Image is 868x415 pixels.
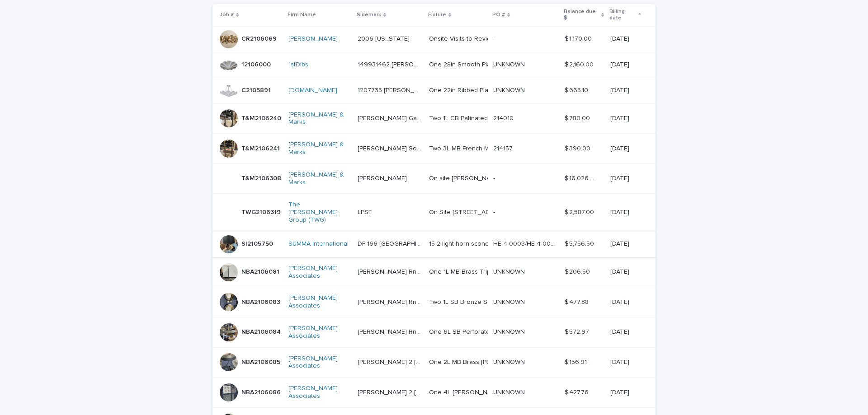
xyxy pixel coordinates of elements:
[610,357,631,366] p: [DATE]
[212,378,656,408] tr: NBA2106086NBA2106086 [PERSON_NAME] Associates [PERSON_NAME] 2 [PERSON_NAME]'s Office 306[PERSON_N...
[493,297,527,306] p: UNKNOWN
[565,387,590,396] p: $ 427.76
[212,347,656,378] tr: NBA2106085NBA2106085 [PERSON_NAME] Associates [PERSON_NAME] 2 [PERSON_NAME]'s Office 306[PERSON_N...
[493,207,497,216] p: -
[241,387,283,396] p: NBA2106086
[358,173,409,182] p: [PERSON_NAME]
[241,173,283,182] p: T&M2106308
[429,328,486,336] div: One 6L SB Perforated Brass and Cream Disk Pendant
[565,173,599,182] p: $ 16,026.04
[212,317,656,347] tr: NBA2106084NBA2106084 [PERSON_NAME] Associates [PERSON_NAME] Rnd 2 Main Bedroom 301[PERSON_NAME] R...
[220,10,234,20] p: Job #
[241,113,283,122] p: T&M2106240
[429,175,486,182] div: On site [PERSON_NAME]
[212,257,656,287] tr: NBA2106081NBA2106081 [PERSON_NAME] Associates [PERSON_NAME] Rnd 2 Media Rm 001[PERSON_NAME] Rnd 2...
[358,266,424,276] p: Ho Stuart Rnd 2 Media Rm 001
[288,171,350,187] a: [PERSON_NAME] & Marks
[610,173,631,182] p: [DATE]
[493,266,527,276] p: UNKNOWN
[428,10,446,20] p: Fixture
[493,173,497,182] p: -
[610,33,631,43] p: [DATE]
[429,389,486,396] div: One 4L [PERSON_NAME] Glass and Metal Flush Mount
[493,357,527,366] p: UNKNOWN
[610,297,631,306] p: [DATE]
[493,143,514,153] p: 214157
[358,326,424,336] p: Ho Stuart Rnd 2 Main Bedroom 301
[493,59,527,69] p: UNKNOWN
[358,297,424,306] p: Ho Stuart Rnd 2 Media Rm 001
[288,10,316,20] p: Firm Name
[429,61,486,69] div: One 28in Smooth Plaster Shell
[610,207,631,216] p: [DATE]
[288,201,350,224] a: The [PERSON_NAME] Group (TWG)
[288,87,337,94] a: [DOMAIN_NAME]
[493,33,497,43] p: -
[241,33,278,43] p: CR2106069
[212,134,656,164] tr: T&M2106241T&M2106241 [PERSON_NAME] & Marks [PERSON_NAME] South Gallery 1169-301 D[PERSON_NAME] So...
[610,266,631,276] p: [DATE]
[565,207,596,216] p: $ 2,587.00
[492,10,505,20] p: PO #
[288,325,350,340] a: [PERSON_NAME] Associates
[241,297,282,306] p: NBA2106083
[610,113,631,122] p: [DATE]
[610,238,631,248] p: [DATE]
[288,355,350,370] a: [PERSON_NAME] Associates
[358,113,424,122] p: PAUL SY West Gallery 1167-302 A
[212,163,656,194] tr: T&M2106308T&M2106308 [PERSON_NAME] & Marks [PERSON_NAME][PERSON_NAME] On site [PERSON_NAME] -- $ ...
[241,59,273,69] p: 12106000
[358,33,411,43] p: 2006 [US_STATE]
[241,238,275,248] p: SI2105750
[565,113,592,122] p: $ 780.00
[429,145,486,153] div: Two 3L MB French Marble Table Lamps, Pair No Shades, Harps or Finials
[565,238,596,248] p: $ 5,756.50
[358,143,424,153] p: PAUL SY South Gallery 1169-301 D
[564,7,599,23] p: Balance due $
[288,141,350,156] a: [PERSON_NAME] & Marks
[493,238,560,248] p: HE-4-0003/HE-4-0003-REV 2
[288,61,308,69] a: 1stDibs
[358,85,424,94] p: 1207735 Sarah Vaile Design
[212,287,656,317] tr: NBA2106083NBA2106083 [PERSON_NAME] Associates [PERSON_NAME] Rnd 2 Media Rm 001[PERSON_NAME] Rnd 2...
[288,385,350,400] a: [PERSON_NAME] Associates
[493,387,527,396] p: UNKNOWN
[429,209,486,216] div: On Site [STREET_ADDRESS][US_STATE]
[358,59,424,69] p: 149931462 Frances Harvey Design Inc.
[493,113,515,122] p: 214010
[358,387,424,396] p: HO Stuart Rnd 2 Bruce's Office 306
[212,231,656,257] tr: SI2105750SI2105750 SUMMA International DF-166 [GEOGRAPHIC_DATA]DF-166 [GEOGRAPHIC_DATA] 15 2 ligh...
[429,359,486,366] div: One 2L MB Brass [PERSON_NAME] Desk Lamp
[288,35,338,43] a: [PERSON_NAME]
[429,240,486,248] div: 15 2 light horn sconces, 15 Black Shades w Antiqued Interiors + Screws + Finials
[565,357,589,366] p: $ 156.91
[212,78,656,103] tr: C2105891C2105891 [DOMAIN_NAME] 1207735 [PERSON_NAME] Design1207735 [PERSON_NAME] Design One 22in ...
[610,85,631,94] p: [DATE]
[610,387,631,396] p: [DATE]
[212,26,656,52] tr: CR2106069CR2106069 [PERSON_NAME] 2006 [US_STATE]2006 [US_STATE] Onsite Visits to Review Ginko Cha...
[288,265,350,280] a: [PERSON_NAME] Associates
[429,115,486,122] div: Two 1L CB Patinated Bronze Table Lamps, Pair
[241,357,282,366] p: NBA2106085
[565,266,592,276] p: $ 206.50
[212,194,656,231] tr: TWG2106319TWG2106319 The [PERSON_NAME] Group (TWG) LPSFLPSF On Site [STREET_ADDRESS][US_STATE] --...
[429,268,486,276] div: One 1L MB Brass Tripod FL w/ Opaline Glass Shade, Brass Finial and Decoration, 3 Black Rubber Feet
[241,143,282,153] p: T&M2106241
[610,59,631,69] p: [DATE]
[212,52,656,78] tr: 1210600012106000 1stDibs 149931462 [PERSON_NAME] Design Inc.149931462 [PERSON_NAME] Design Inc. O...
[212,103,656,134] tr: T&M2106240T&M2106240 [PERSON_NAME] & Marks [PERSON_NAME] Gallery 1167-302 A[PERSON_NAME] Gallery ...
[609,7,636,23] p: Billing date
[288,240,349,248] a: SUMMA International
[565,143,592,153] p: $ 390.00
[610,326,631,336] p: [DATE]
[357,10,381,20] p: Sidemark
[493,326,527,336] p: UNKNOWN
[565,33,594,43] p: $ 1,170.00
[429,35,486,43] div: Onsite Visits to Review Ginko Chandelier Modifications
[565,297,590,306] p: $ 477.38
[241,326,283,336] p: NBA2106084
[288,294,350,310] a: [PERSON_NAME] Associates
[288,111,350,126] a: [PERSON_NAME] & Marks
[241,266,281,276] p: NBA2106081
[429,298,486,306] div: Two 1L SB Bronze Sconces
